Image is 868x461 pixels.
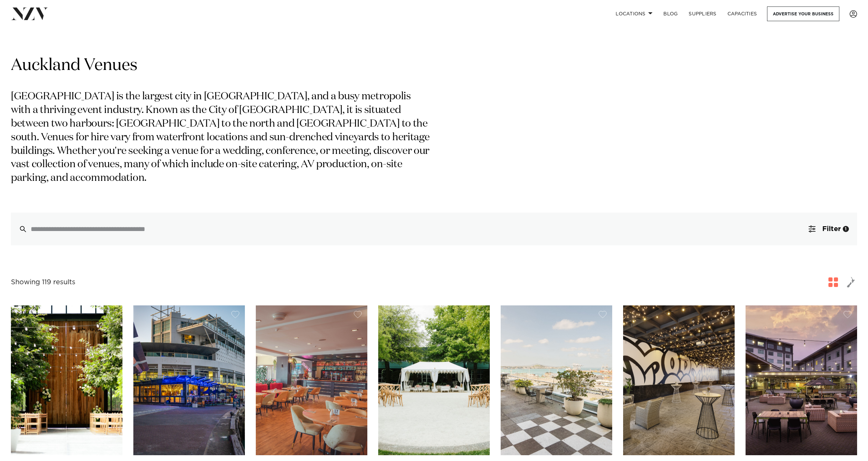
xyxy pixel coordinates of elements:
[610,6,658,21] a: Locations
[843,226,849,232] div: 1
[11,8,48,20] img: nzv-logo.png
[11,55,857,76] h1: Auckland Venues
[256,305,367,455] img: Dining area at Texas Events in Auckland
[822,226,841,232] span: Filter
[658,6,683,21] a: BLOG
[11,277,75,288] div: Showing 119 results
[767,6,839,21] a: Advertise your business
[11,90,432,185] p: [GEOGRAPHIC_DATA] is the largest city in [GEOGRAPHIC_DATA], and a busy metropolis with a thriving...
[722,6,763,21] a: Capacities
[683,6,722,21] a: SUPPLIERS
[800,213,857,245] button: Filter1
